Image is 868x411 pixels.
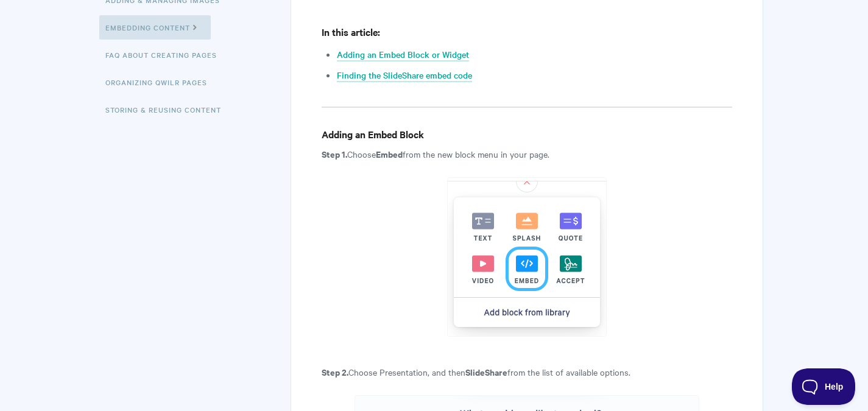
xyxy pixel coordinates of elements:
[465,365,507,378] strong: SlideShare
[105,43,226,67] a: FAQ About Creating Pages
[322,147,347,160] strong: Step 1.
[322,365,732,379] p: Choose Presentation, and then from the list of available options.
[105,97,230,122] a: Storing & Reusing Content
[447,177,607,337] img: file-6aHRB1JMyo.png
[322,147,732,161] p: Choose from the new block menu in your page.
[99,15,211,40] a: Embedding Content
[337,48,469,61] a: Adding an Embed Block or Widget
[792,368,856,405] iframe: Toggle Customer Support
[322,365,348,378] b: Step 2.
[337,69,472,82] a: Finding the SlideShare embed code
[322,127,732,142] h4: Adding an Embed Block
[105,70,216,94] a: Organizing Qwilr Pages
[376,147,403,160] strong: Embed
[322,24,732,40] h4: In this article:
